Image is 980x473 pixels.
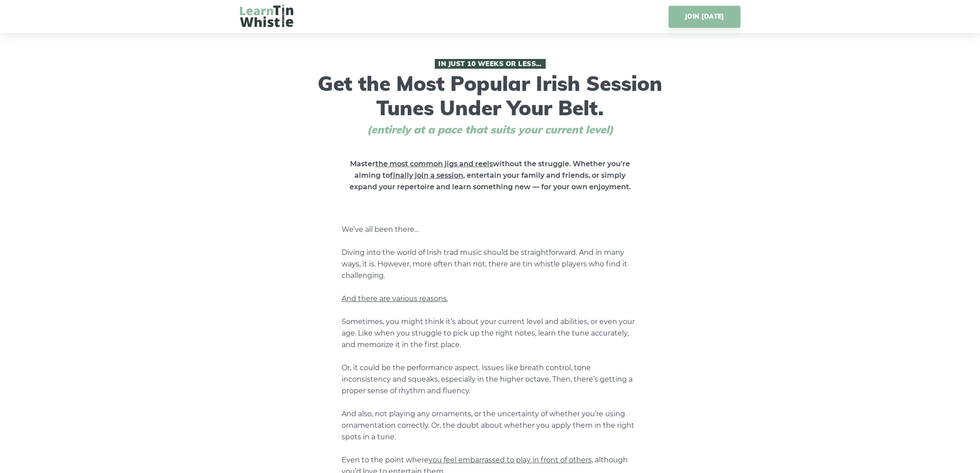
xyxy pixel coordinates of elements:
span: finally join a session [390,171,463,180]
h1: Get the Most Popular Irish Session Tunes Under Your Belt. [315,59,665,136]
span: And there are various reasons. [342,294,448,303]
span: you feel embarrassed to play in front of others [429,456,592,464]
a: JOIN [DATE] [669,6,740,28]
span: In Just 10 Weeks or Less… [435,59,546,69]
img: LearnTinWhistle.com [240,4,293,27]
span: (entirely at a pace that suits your current level) [350,123,630,136]
strong: Master without the struggle. Whether you’re aiming to , entertain your family and friends, or sim... [350,160,631,191]
span: the most common jigs and reels [375,160,493,168]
